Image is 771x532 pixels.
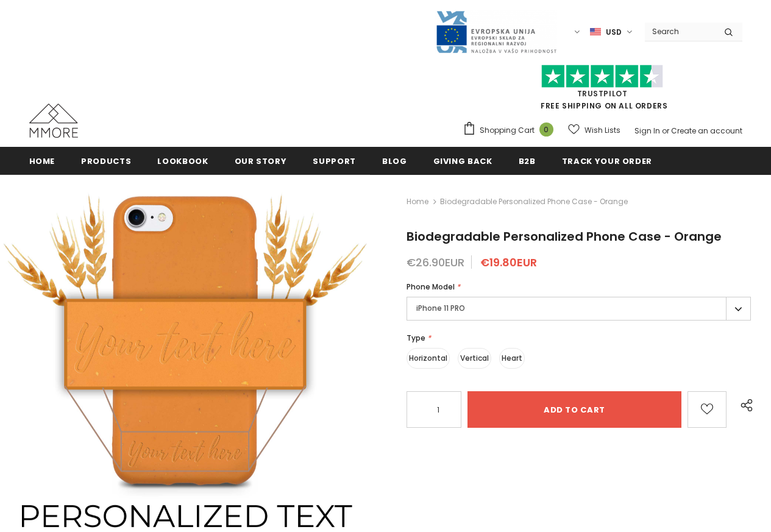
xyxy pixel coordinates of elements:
[568,119,620,141] a: Wish Lists
[157,155,208,167] span: Lookbook
[407,348,450,369] label: Horizontal
[480,124,535,137] span: Shopping Cart
[382,147,407,174] a: Blog
[407,228,722,245] span: Biodegradable Personalized Phone Case - Orange
[467,391,681,428] input: Add to cart
[606,26,622,38] span: USD
[463,70,742,111] span: FREE SHIPPING ON ALL ORDERS
[29,104,78,138] img: MMORE Cases
[662,126,669,136] span: or
[645,23,715,40] input: Search Site
[519,147,536,174] a: B2B
[577,88,628,99] a: Trustpilot
[440,194,628,209] span: Biodegradable Personalized Phone Case - Orange
[235,147,287,174] a: Our Story
[313,147,356,174] a: support
[235,155,287,167] span: Our Story
[562,155,652,167] span: Track your order
[81,147,131,174] a: Products
[458,348,491,369] label: Vertical
[541,65,663,88] img: Trust Pilot Stars
[584,124,620,137] span: Wish Lists
[407,255,464,270] span: €26.90EUR
[407,333,425,343] span: Type
[407,297,751,321] label: iPhone 11 PRO
[29,155,55,167] span: Home
[407,194,428,209] a: Home
[634,126,660,136] a: Sign In
[81,155,131,167] span: Products
[590,27,601,37] img: USD
[435,26,557,37] a: Javni Razpis
[539,122,553,137] span: 0
[433,147,492,174] a: Giving back
[463,121,560,140] a: Shopping Cart 0
[562,147,652,174] a: Track your order
[480,255,537,270] span: €19.80EUR
[157,147,208,174] a: Lookbook
[29,147,55,174] a: Home
[313,155,356,167] span: support
[499,348,525,369] label: Heart
[433,155,492,167] span: Giving back
[435,10,557,54] img: Javni Razpis
[382,155,407,167] span: Blog
[519,155,536,167] span: B2B
[671,126,742,136] a: Create an account
[407,282,455,292] span: Phone Model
